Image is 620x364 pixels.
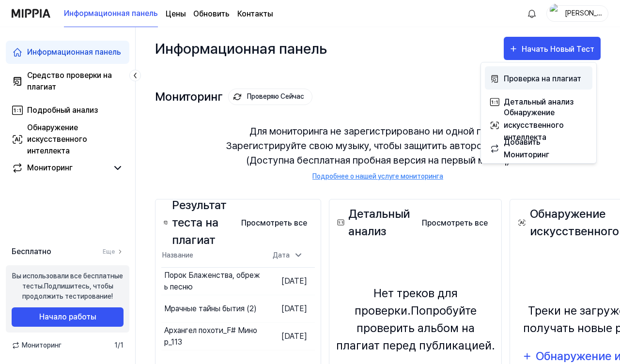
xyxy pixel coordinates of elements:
[504,97,573,106] ya-tr-span: Детальный анализ
[164,304,257,313] ya-tr-span: Мрачные тайны бытия (2)
[27,163,73,172] ya-tr-span: Мониторинг
[155,91,222,103] ya-tr-span: Мониторинг
[164,271,260,291] ya-tr-span: Порок Блаженства, обрежь песню
[228,89,312,105] button: Проверяю Сейчас
[12,272,123,290] ya-tr-span: Вы использовали все бесплатные тесты.
[504,37,601,60] button: Начать Новый Тест
[336,303,495,352] ya-tr-span: Попробуйте проверить альбом на плагиат перед публикацией.
[6,99,129,122] a: Подробный анализ
[273,250,290,260] ya-tr-span: Дата
[103,247,115,256] ya-tr-span: Еще
[64,0,158,27] a: Информационная панель
[226,138,530,153] ya-tr-span: Зарегистрируйте свою музыку, чтобы защитить авторские права.
[120,341,124,349] ya-tr-span: 1
[12,162,108,174] a: Мониторинг
[522,45,594,54] ya-tr-span: Начать Новый Тест
[546,5,608,22] button: Профиль[PERSON_NAME]
[103,247,124,256] a: Еще
[39,311,96,323] ya-tr-span: Начало работы
[166,9,186,18] ya-tr-span: Цены
[348,205,414,240] ya-tr-span: Детальный анализ
[155,38,327,60] ya-tr-span: Информационная панель
[246,153,510,167] ya-tr-span: (Доступна бесплатная пробная версия на первый месяц)
[27,47,121,57] ya-tr-span: Информационная панель
[6,41,129,64] a: Информационная панель
[233,92,242,102] img: значок мониторинга
[247,91,304,103] ya-tr-span: Проверяю Сейчас
[565,9,602,28] ya-tr-span: [PERSON_NAME]
[355,286,458,318] ya-tr-span: Нет треков для проверки.
[193,9,230,18] ya-tr-span: Обновить
[114,341,118,349] ya-tr-span: 1
[164,326,257,347] ya-tr-span: Архангел похоти_F# Минор_113
[249,124,506,138] ya-tr-span: Для мониторинга не зарегистрировано ни одной песни.
[237,8,273,20] a: Контакты
[27,106,98,115] ya-tr-span: Подробный анализ
[172,197,233,249] ya-tr-span: Результат теста на плагиат
[27,123,87,155] ya-tr-span: Обнаружение искусственного интеллекта
[233,213,315,233] button: Просмотреть все
[118,341,120,349] ya-tr-span: /
[550,4,561,23] img: Профиль
[312,172,443,180] ya-tr-span: Подробнее о нашей услуге мониторинга
[281,276,307,286] ya-tr-span: [DATE]
[193,8,230,20] a: Обновить
[166,8,186,20] a: Цены
[504,108,564,142] ya-tr-span: Обнаружение искусственного интеллекта
[22,340,62,350] ya-tr-span: Мониторинг
[485,66,592,90] button: Проверка на плагиат
[504,137,549,159] ya-tr-span: Добавить Мониторинг
[312,171,443,182] a: Подробнее о нашей услуге мониторинга
[22,282,113,300] ya-tr-span: Подпишитесь, чтобы продолжить тестирование!
[261,295,315,322] td: [DATE]
[64,8,158,19] ya-tr-span: Информационная панель
[281,332,307,341] ya-tr-span: [DATE]
[414,213,496,233] button: Просмотреть все
[526,8,538,19] img: Аллилуйя
[504,74,581,83] ya-tr-span: Проверка на плагиат
[485,113,592,136] button: Обнаружение искусственного интеллекта
[12,307,124,327] button: Начало работы
[6,70,129,93] a: Средство проверки на плагиат
[485,136,592,159] button: Добавить Мониторинг
[237,9,273,18] ya-tr-span: Контакты
[12,247,51,256] ya-tr-span: Бесплатно
[162,251,193,259] ya-tr-span: Название
[485,90,592,113] button: Детальный анализ
[6,128,129,151] a: Обнаружение искусственного интеллекта
[27,71,112,91] ya-tr-span: Средство проверки на плагиат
